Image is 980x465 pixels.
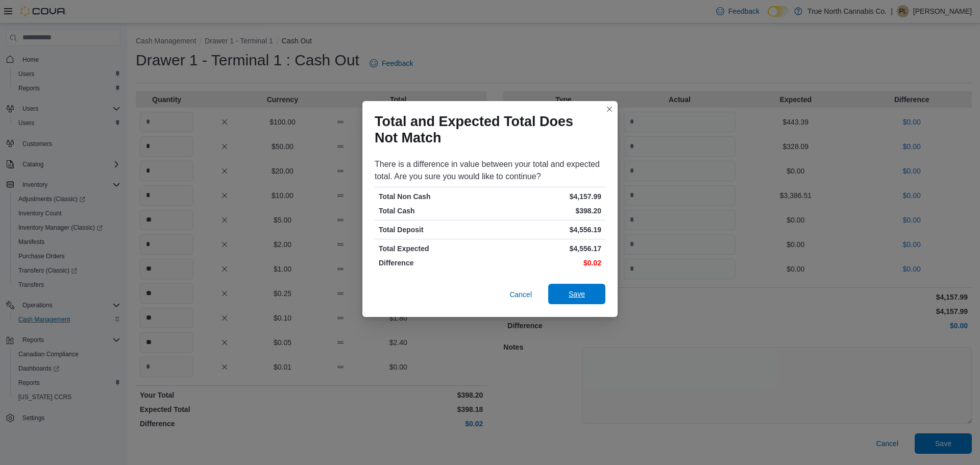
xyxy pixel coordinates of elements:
[505,284,536,305] button: Cancel
[548,284,605,304] button: Save
[375,158,605,183] div: There is a difference in value between your total and expected total. Are you sure you would like...
[569,289,585,299] span: Save
[375,113,597,146] h1: Total and Expected Total Does Not Match
[379,191,488,202] p: Total Non Cash
[492,206,601,216] p: $398.20
[379,225,488,235] p: Total Deposit
[379,258,488,268] p: Difference
[379,206,488,216] p: Total Cash
[492,225,601,235] p: $4,556.19
[492,258,601,268] p: $0.02
[379,243,488,254] p: Total Expected
[492,191,601,202] p: $4,157.99
[603,103,616,115] button: Closes this modal window
[509,289,532,300] span: Cancel
[492,243,601,254] p: $4,556.17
